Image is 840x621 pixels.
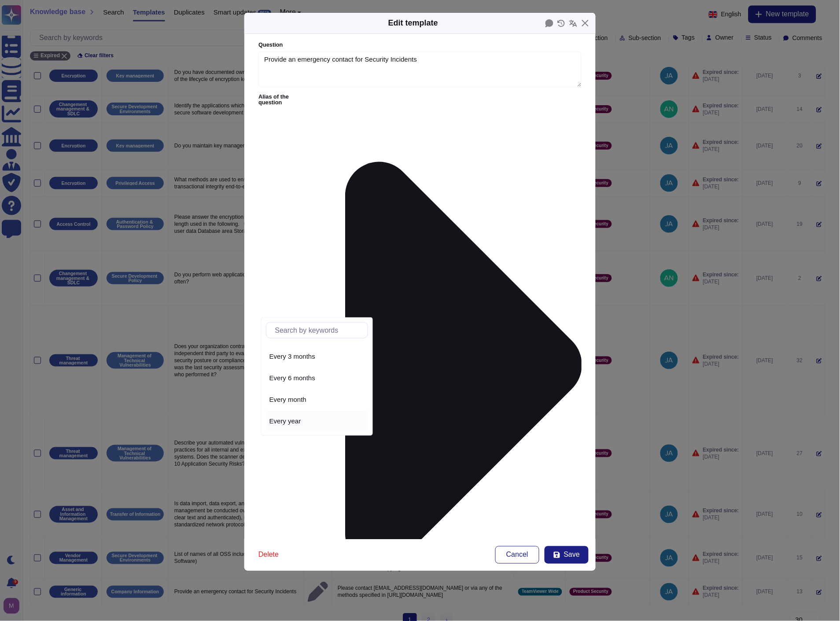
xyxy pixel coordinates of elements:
div: Every 3 months [269,353,365,360]
span: Cancel [506,551,528,559]
span: Delete [258,551,279,559]
span: Every month [269,396,306,404]
span: Every 3 months [269,353,315,360]
button: Cancel [495,546,539,564]
span: Save [564,551,580,559]
textarea: Provide an emergency contact for Security Incidents [258,51,582,88]
span: Every year [269,417,301,425]
button: Save [545,546,589,564]
label: Question [258,42,582,48]
div: Every 3 months [266,346,368,366]
div: Edit template [388,17,438,29]
button: Close [578,16,592,30]
div: Every month [266,390,368,409]
span: Every 6 months [269,374,315,382]
div: Every 6 months [269,374,365,382]
input: Search by keywords [271,323,368,338]
button: Delete [251,546,286,564]
div: Every year [266,411,368,431]
div: Every month [269,396,365,404]
div: Every 6 months [266,368,368,388]
div: Every year [269,417,365,425]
